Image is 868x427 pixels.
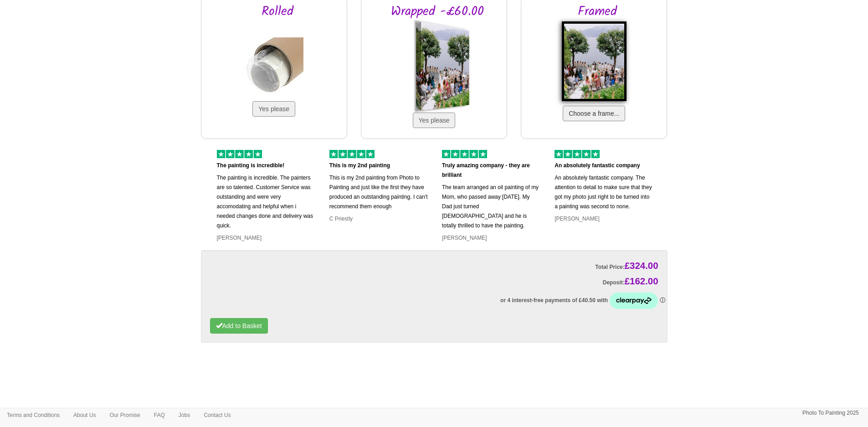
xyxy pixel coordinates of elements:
a: Contact Us [197,408,237,422]
a: About Us [67,408,103,422]
img: Rolled in a tube [244,37,303,97]
p: This is my 2nd painting from Photo to Painting and just like the first they have produced an outs... [329,173,428,211]
button: Yes please [413,113,456,128]
p: An absolutely fantastic company. The attention to detail to make sure that they got my photo just... [555,173,653,211]
img: Framed [562,21,627,101]
p: [PERSON_NAME] [555,214,653,224]
button: Yes please [252,101,295,117]
p: C Priestly [329,214,428,224]
a: FAQ [147,408,172,422]
img: 5 of out 5 stars [217,150,262,158]
span: £324.00 [625,261,658,271]
p: An absolutely fantastic company [555,161,653,170]
p: This is my 2nd painting [329,161,428,170]
p: The painting is incredible. The painters are so talented. Customer Service was outstanding and we... [217,173,316,231]
img: 5 of out 5 stars [329,150,375,158]
p: Truly amazing company - they are brilliant [442,161,541,180]
button: Add to Basket [210,318,268,334]
p: [PERSON_NAME] [442,233,541,243]
h2: Wrapped - [382,5,493,19]
p: [PERSON_NAME] [217,233,316,243]
span: £162.00 [625,276,658,286]
h2: Framed [542,5,653,19]
h2: Rolled [222,5,333,19]
button: Choose a frame... [563,106,625,121]
p: The team arranged an oil painting of my Mom, who passed away [DATE]. My Dad just turned [DEMOGRAP... [442,183,541,231]
span: £60.00 [446,1,484,22]
a: Our Promise [103,408,147,422]
span: or 4 interest-free payments of £40.50 with [500,297,609,304]
a: Jobs [172,408,197,422]
img: 5 of out 5 stars [555,150,600,158]
p: The painting is incredible! [217,161,316,170]
label: Total Price: [595,259,658,273]
p: Photo To Painting 2025 [802,408,859,418]
label: Deposit: [603,275,658,288]
img: 5 of out 5 stars [442,150,487,158]
a: Information - Opens a dialog [660,297,665,304]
